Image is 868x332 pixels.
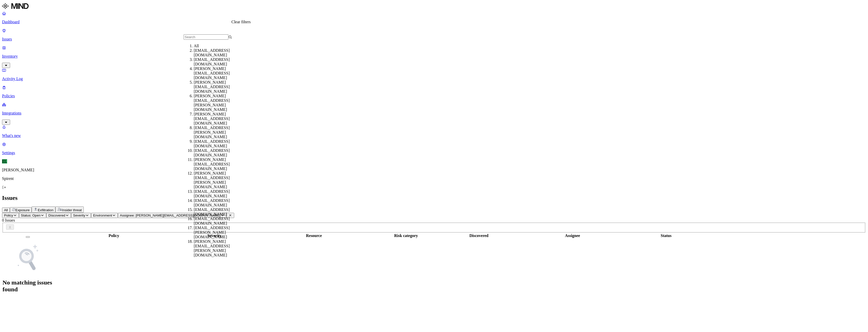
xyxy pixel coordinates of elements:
div: Policy [54,233,174,238]
p: What's new [2,133,866,138]
a: Integrations [2,102,866,124]
p: Settings [2,151,866,155]
span: Discovered [48,214,65,217]
span: Severity [73,214,85,217]
div: Status [626,233,706,238]
p: Inventory [2,54,866,59]
span: All [4,208,8,212]
span: Exposure [15,208,30,212]
div: [EMAIL_ADDRESS][PERSON_NAME][DOMAIN_NAME] [194,226,242,239]
a: What's new [2,125,866,138]
h1: No matching issues found [3,279,53,293]
div: [PERSON_NAME][EMAIL_ADDRESS][PERSON_NAME][DOMAIN_NAME] [194,239,242,257]
div: [PERSON_NAME][EMAIL_ADDRESS][DOMAIN_NAME] [194,112,242,126]
div: All [194,44,242,48]
p: Spirent [2,176,866,181]
a: Settings [2,142,866,155]
div: [PERSON_NAME][EMAIL_ADDRESS][PERSON_NAME][DOMAIN_NAME] [194,171,242,189]
div: [EMAIL_ADDRESS][DOMAIN_NAME] [194,207,242,217]
div: Discovered [439,233,518,238]
input: Search [184,34,228,40]
div: [EMAIL_ADDRESS][DOMAIN_NAME] [194,139,242,148]
div: [PERSON_NAME][EMAIL_ADDRESS][DOMAIN_NAME] [194,66,242,80]
p: Dashboard [2,20,866,24]
div: [EMAIL_ADDRESS][DOMAIN_NAME] [194,189,242,198]
a: Activity Log [2,68,866,81]
div: [EMAIL_ADDRESS][DOMAIN_NAME] [194,198,242,207]
div: [PERSON_NAME][EMAIL_ADDRESS][DOMAIN_NAME] [194,80,242,94]
button: Select all [26,236,30,238]
p: Integrations [2,111,866,115]
div: [EMAIL_ADDRESS][PERSON_NAME][DOMAIN_NAME] [194,126,242,139]
h2: Issues [2,195,866,201]
a: Issues [2,28,866,41]
p: Issues [2,37,866,41]
img: NoSearchResult.svg [13,243,43,273]
span: Insider threat [62,208,82,212]
div: Assignee [519,233,625,238]
div: Risk category [374,233,438,238]
span: 0 Issues [2,218,15,222]
a: Policies [2,85,866,98]
p: Activity Log [2,77,866,81]
a: Inventory [2,45,866,67]
a: Dashboard [2,11,866,24]
span: Policy [4,214,13,217]
div: [EMAIL_ADDRESS][DOMAIN_NAME] [194,48,242,57]
div: [EMAIL_ADDRESS][DOMAIN_NAME] [194,148,242,157]
div: [PERSON_NAME][EMAIL_ADDRESS][PERSON_NAME][DOMAIN_NAME] [194,94,242,112]
div: Resource [255,233,373,238]
span: Assignee: [PERSON_NAME][EMAIL_ADDRESS][DOMAIN_NAME] [120,214,221,217]
a: MIND [2,2,866,11]
div: Clear filters [231,20,251,24]
div: [EMAIL_ADDRESS][DOMAIN_NAME] [194,57,242,66]
img: MIND [2,2,29,10]
div: Severity [175,233,254,238]
div: [EMAIL_ADDRESS][DOMAIN_NAME] [194,217,242,226]
span: Status: Open [21,214,41,217]
span: EL [2,159,7,163]
span: Exfiltration [38,208,53,212]
p: Policies [2,94,866,98]
div: [PERSON_NAME][EMAIL_ADDRESS][DOMAIN_NAME] [194,157,242,171]
span: Environment [93,214,112,217]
